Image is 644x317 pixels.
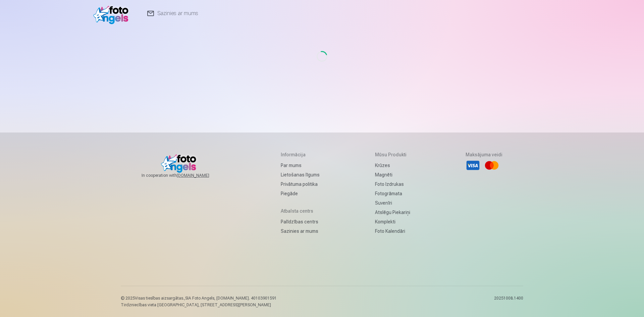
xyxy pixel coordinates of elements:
p: Tirdzniecības vieta [GEOGRAPHIC_DATA], [STREET_ADDRESS][PERSON_NAME] [121,302,277,308]
a: Magnēti [375,170,410,179]
span: SIA Foto Angels, [DOMAIN_NAME]. 40103901591 [185,296,277,301]
a: Krūzes [375,161,410,170]
a: [DOMAIN_NAME] [177,173,225,178]
a: Atslēgu piekariņi [375,208,410,217]
a: Piegāde [281,189,320,198]
a: Privātuma politika [281,179,320,189]
a: Foto izdrukas [375,179,410,189]
p: © 2025 Visas tiesības aizsargātas. , [121,296,277,301]
a: Par mums [281,161,320,170]
p: 20251008.1400 [494,296,523,308]
img: /v1 [93,3,132,24]
a: Komplekti [375,217,410,226]
h5: Mūsu produkti [375,151,410,158]
a: Palīdzības centrs [281,217,320,226]
a: Suvenīri [375,198,410,208]
a: Foto kalendāri [375,226,410,236]
li: Visa [466,158,480,173]
h5: Atbalsta centrs [281,208,320,214]
span: In cooperation with [142,173,225,178]
a: Lietošanas līgums [281,170,320,179]
a: Sazinies ar mums [281,226,320,236]
h5: Maksājuma veidi [466,151,502,158]
li: Mastercard [484,158,499,173]
h5: Informācija [281,151,320,158]
a: Fotogrāmata [375,189,410,198]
